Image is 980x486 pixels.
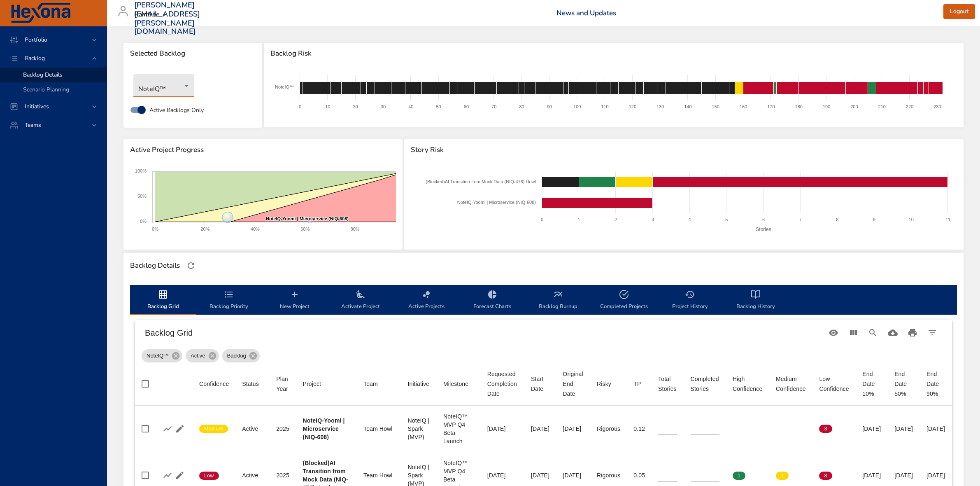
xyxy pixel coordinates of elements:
[652,217,654,222] text: 3
[563,369,584,399] div: Original End Date
[199,379,229,389] div: Confidence
[597,379,611,389] div: Sort
[712,104,719,109] text: 150
[487,425,518,433] div: [DATE]
[691,374,719,394] div: Sort
[691,374,719,394] span: Completed Stories
[767,104,775,109] text: 170
[396,227,407,231] text: 100%
[487,369,518,399] div: Requested Completion Date
[408,104,413,109] text: 40
[894,425,913,433] div: [DATE]
[615,217,617,222] text: 2
[658,374,677,394] div: Sort
[186,352,210,360] span: Active
[601,104,608,109] text: 110
[922,323,942,343] button: Filter Table
[824,323,843,343] button: Standard Views
[18,36,54,44] span: Portfolio
[883,323,903,343] button: Download CSV
[906,104,913,109] text: 220
[411,146,957,154] span: Story Risk
[945,217,950,222] text: 11
[299,104,301,109] text: 0
[531,425,549,433] div: [DATE]
[531,471,549,479] div: [DATE]
[133,74,194,97] div: NoteIQ™
[926,471,945,479] div: [DATE]
[597,379,611,389] div: Risky
[487,471,518,479] div: [DATE]
[491,104,496,109] text: 70
[464,290,520,311] span: Forecast Charts
[658,374,677,394] span: Total Stories
[819,374,849,394] div: Sort
[363,379,394,389] span: Team
[363,471,394,479] div: Team Howl
[819,425,832,432] span: 3
[733,374,763,394] div: High Confidence
[134,1,200,36] h3: [PERSON_NAME][EMAIL_ADDRESS][PERSON_NAME][DOMAIN_NAME]
[333,290,389,311] span: Activate Project
[950,7,968,17] span: Logout
[142,349,182,362] div: NoteIQ™
[276,374,289,394] div: Sort
[684,104,691,109] text: 140
[633,379,641,389] div: TP
[596,290,652,311] span: Completed Projects
[873,217,875,222] text: 9
[130,49,256,58] span: Selected Backlog
[519,104,524,109] text: 80
[276,471,289,479] div: 2025
[597,425,620,433] div: Rigorous
[563,425,584,433] div: [DATE]
[18,121,48,129] span: Teams
[563,471,584,479] div: [DATE]
[541,217,543,222] text: 0
[728,290,784,311] span: Backlog History
[242,471,263,479] div: Active
[823,104,830,109] text: 190
[926,369,945,399] div: End Date 90%
[23,86,69,93] span: Scenario Planning
[276,374,289,394] span: Plan Year
[222,349,260,362] div: Backlog
[563,369,584,399] div: Sort
[134,8,170,21] div: Raintree
[222,352,251,360] span: Backlog
[531,374,549,394] div: Sort
[443,379,468,389] div: Milestone
[862,471,881,479] div: [DATE]
[353,104,358,109] text: 20
[443,412,474,445] div: NoteIQ™ MVP Q4 Beta Launch
[137,194,147,199] text: 50%
[199,425,228,432] span: Medium
[325,104,330,109] text: 10
[267,290,323,311] span: New Project
[135,168,147,173] text: 100%
[850,104,858,109] text: 200
[878,104,885,109] text: 210
[242,425,263,433] div: Active
[819,374,849,394] span: Low Confidence
[926,425,945,433] div: [DATE]
[843,323,863,343] button: View Columns
[130,146,396,154] span: Active Project Progress
[161,423,174,435] button: Show Burnup
[756,226,771,232] text: Stories
[863,323,883,343] button: Search
[128,259,182,272] div: Backlog Details
[436,104,441,109] text: 50
[629,104,636,109] text: 120
[662,290,718,311] span: Project History
[145,326,824,339] h6: Backlog Grid
[407,416,430,441] div: NoteIQ | Spark (MVP)
[725,217,728,222] text: 5
[242,379,259,389] div: Sort
[776,472,789,479] span: 1
[407,379,429,389] div: Initiative
[943,4,975,19] button: Logout
[363,379,378,389] div: Team
[142,352,174,360] span: NoteIQ™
